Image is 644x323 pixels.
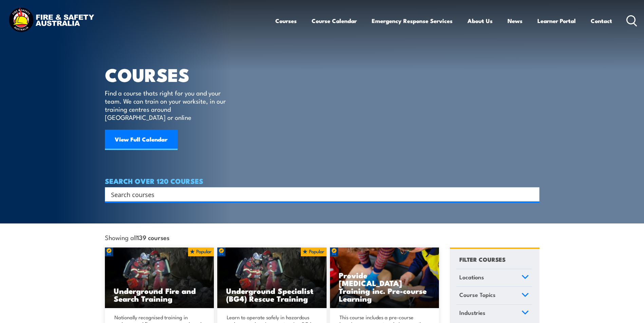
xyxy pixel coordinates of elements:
[537,12,576,30] a: Learner Portal
[467,12,493,30] a: About Us
[372,12,453,30] a: Emergency Response Services
[137,233,169,242] strong: 139 courses
[217,247,327,308] img: Underground mine rescue
[459,308,485,317] span: Industries
[459,255,505,264] h4: FILTER COURSES
[456,269,532,287] a: Locations
[459,273,484,282] span: Locations
[105,89,229,121] p: Find a course thats right for you and your team. We can train on your worksite, in our training c...
[508,12,522,30] a: News
[339,271,430,302] h3: Provide [MEDICAL_DATA] Training inc. Pre-course Learning
[105,234,169,241] span: Showing all
[105,66,236,82] h1: COURSES
[456,305,532,322] a: Industries
[528,190,537,199] button: Search magnifier button
[105,130,178,150] a: View Full Calendar
[226,287,318,302] h3: Underground Specialist (BG4) Rescue Training
[456,287,532,304] a: Course Topics
[591,12,612,30] a: Contact
[112,190,526,199] form: Search form
[312,12,357,30] a: Course Calendar
[111,189,525,199] input: Search input
[105,177,539,185] h4: SEARCH OVER 120 COURSES
[105,247,214,308] a: Underground Fire and Search Training
[275,12,297,30] a: Courses
[330,247,439,308] a: Provide [MEDICAL_DATA] Training inc. Pre-course Learning
[114,287,205,302] h3: Underground Fire and Search Training
[105,247,214,308] img: Underground mine rescue
[459,290,496,299] span: Course Topics
[330,247,439,308] img: Low Voltage Rescue and Provide CPR
[217,247,327,308] a: Underground Specialist (BG4) Rescue Training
